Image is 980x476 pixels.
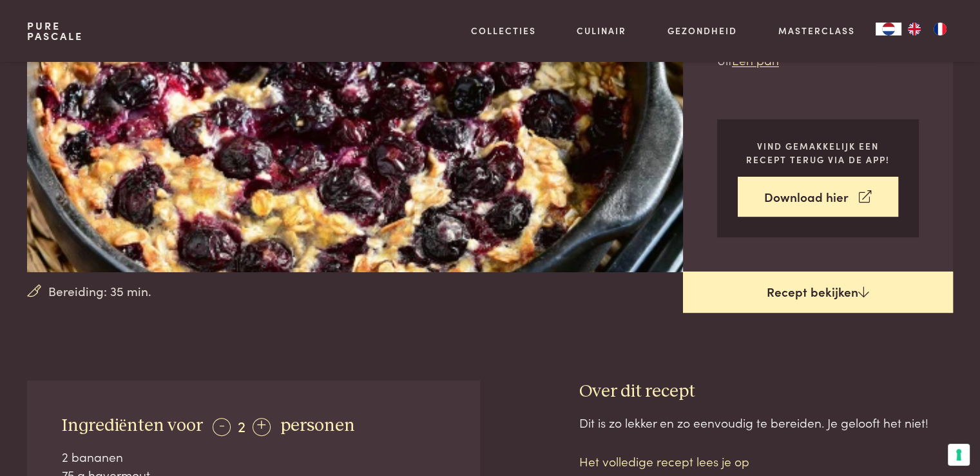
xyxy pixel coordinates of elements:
a: Collecties [471,24,536,37]
a: NL [876,23,901,35]
a: EN [901,23,927,35]
a: PurePascale [27,21,83,41]
div: Dit is zo lekker en zo eenvoudig te bereiden. Je gelooft het niet! [579,413,953,432]
span: 2 [238,415,245,436]
p: Vind gemakkelijk een recept terug via de app! [738,139,898,166]
span: Ingrediënten voor [62,417,203,435]
a: Een pan [732,51,779,68]
a: Gezondheid [668,24,737,37]
a: Download hier [738,177,898,217]
a: Masterclass [778,24,855,37]
h3: Over dit recept [579,381,953,403]
span: Bereiding: 35 min. [48,282,151,301]
button: Uw voorkeuren voor toestemming voor trackingtechnologieën [948,444,970,466]
aside: Language selected: Nederlands [876,23,953,35]
span: personen [280,417,355,435]
a: FR [927,23,953,35]
div: - [213,418,231,436]
div: 2 bananen [62,448,446,466]
div: Language [876,23,901,35]
div: + [253,418,271,436]
a: Recept bekijken [683,272,953,313]
ul: Language list [901,23,953,35]
a: Culinair [577,24,626,37]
